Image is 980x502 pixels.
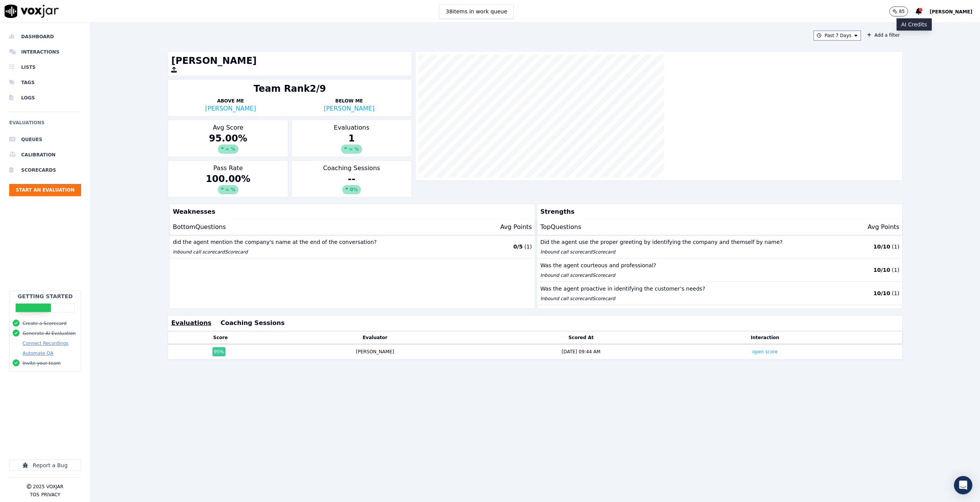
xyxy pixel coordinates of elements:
[873,266,890,274] p: 10 / 10
[892,243,900,250] p: ( 1 )
[213,335,228,341] button: Score
[5,5,59,18] img: voxjar logo
[9,60,81,75] a: Lists
[171,55,408,67] h1: [PERSON_NAME]
[171,98,290,104] p: Above Me
[341,145,362,154] div: ∞ %
[899,8,905,15] p: 85
[892,289,900,297] p: ( 1 )
[170,204,532,219] p: Weaknesses
[540,285,809,292] p: Was the agent proactive in identifying the customer’s needs?
[170,235,535,258] button: did the agent mention the company's name at the end of the conversation? Inbound call scorecardSc...
[212,347,226,356] div: 95 %
[291,120,412,157] div: Evaluations
[9,90,81,106] a: Logs
[752,349,777,354] a: open score
[524,243,532,250] p: ( 1 )
[173,223,226,232] p: Bottom Questions
[173,249,442,255] p: Inbound call scorecard Scorecard
[291,160,412,198] div: Coaching Sessions
[356,349,394,355] div: [PERSON_NAME]
[9,132,81,147] a: Queues
[751,335,779,341] button: Interaction
[323,105,374,112] a: [PERSON_NAME]
[41,492,60,498] button: Privacy
[30,492,39,498] button: TOS
[9,147,81,162] a: Calibration
[537,204,899,219] p: Strengths
[33,484,63,490] p: 2025 Voxjar
[218,185,238,194] div: ∞ %
[929,9,972,15] span: [PERSON_NAME]
[500,223,532,232] p: Avg Points
[363,335,387,341] button: Evaluator
[892,266,900,274] p: ( 1 )
[23,330,76,336] button: Generate AI Evaluation
[873,289,890,297] p: 10 / 10
[868,223,900,232] p: Avg Points
[540,272,809,278] p: Inbound call scorecard Scorecard
[889,6,908,16] button: 85
[540,262,809,269] p: Was the agent courteous and professional?
[9,118,81,132] h6: Evaluations
[537,282,902,305] button: Was the agent proactive in identifying the customer’s needs? Inbound call scorecardScorecard 10/1...
[290,98,408,104] p: Below Me
[813,31,861,41] button: Past 7 Days
[540,249,809,255] p: Inbound call scorecard Scorecard
[954,476,972,494] div: Open Intercom Messenger
[218,145,238,154] div: ∞ %
[295,132,408,154] div: 1
[562,349,600,355] div: [DATE] 09:44 AM
[540,223,581,232] p: Top Questions
[171,173,285,194] div: 100.00 %
[540,238,809,246] p: Did the agent use the proper greeting by identifying the company and themself by name?
[205,105,256,112] a: [PERSON_NAME]
[929,7,980,16] button: [PERSON_NAME]
[173,238,442,246] p: did the agent mention the company's name at the end of the conversation?
[568,335,594,341] button: Scored At
[18,292,73,300] h2: Getting Started
[864,31,903,40] button: Add a filter
[171,132,285,154] div: 95.00 %
[9,44,81,60] a: Interactions
[889,6,916,16] button: 85
[9,460,81,471] button: Report a Bug
[9,29,81,44] a: Dashboard
[23,320,67,327] button: Create a Scorecard
[901,21,927,28] p: AI Credits
[439,4,514,19] button: 38items in work queue
[23,350,53,356] button: Automate QA
[537,258,902,282] button: Was the agent courteous and professional? Inbound call scorecardScorecard 10/10 (1)
[342,185,361,194] div: 0%
[295,173,408,194] div: --
[168,160,288,198] div: Pass Rate
[168,120,288,157] div: Avg Score
[537,235,902,258] button: Did the agent use the proper greeting by identifying the company and themself by name? Inbound ca...
[23,340,69,346] button: Connect Recordings
[873,243,890,250] p: 10 / 10
[540,296,809,302] p: Inbound call scorecard Scorecard
[23,360,60,366] button: Invite your team
[9,184,81,196] button: Start an Evaluation
[513,243,523,250] p: 0 / 5
[254,83,326,95] div: Team Rank 2/9
[171,318,211,328] button: Evaluations
[9,162,81,178] a: Scorecards
[9,75,81,90] a: Tags
[220,318,284,328] button: Coaching Sessions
